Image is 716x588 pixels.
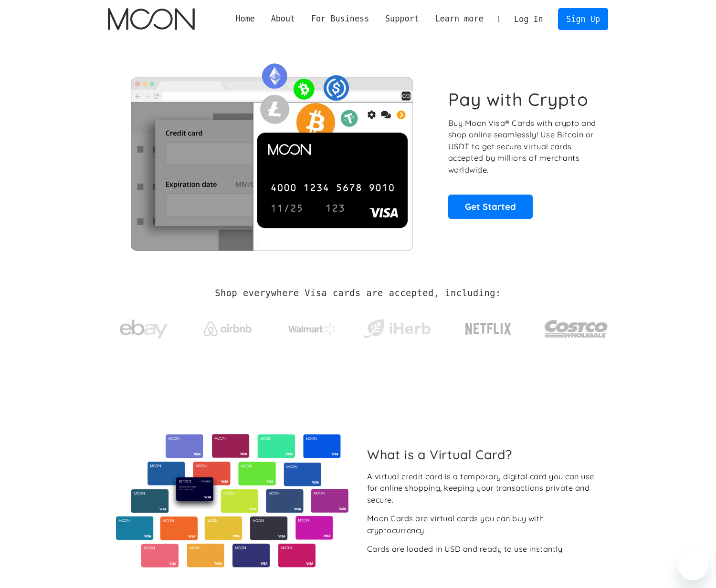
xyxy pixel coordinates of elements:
[558,8,608,30] a: Sign Up
[506,9,551,30] a: Log In
[192,312,263,341] a: Airbnb
[115,434,350,567] img: Virtual cards from Moon
[311,13,369,25] div: For Business
[448,195,533,218] a: Get Started
[271,13,295,25] div: About
[544,301,608,351] a: Costco
[427,13,492,25] div: Learn more
[448,89,589,110] h1: Pay with Crypto
[446,308,531,346] a: Netflix
[204,321,252,336] img: Airbnb
[385,13,419,25] div: Support
[544,311,608,347] img: Costco
[464,317,512,341] img: Netflix
[678,550,708,580] iframe: Button to launch messaging window
[361,307,432,346] a: iHerb
[108,305,179,349] a: ebay
[288,323,336,335] img: Walmart
[361,317,432,341] img: iHerb
[367,543,564,555] div: Cards are loaded in USD and ready to use instantly.
[303,13,377,25] div: For Business
[263,13,303,25] div: About
[367,513,600,536] div: Moon Cards are virtual cards you can buy with cryptocurrency.
[277,314,348,340] a: Walmart
[120,314,168,344] img: ebay
[108,8,194,30] a: home
[377,13,427,25] div: Support
[108,8,194,30] img: Moon Logo
[215,288,501,299] h2: Shop everywhere Visa cards are accepted, including:
[367,447,600,462] h2: What is a Virtual Card?
[108,57,435,250] img: Moon Cards let you spend your crypto anywhere Visa is accepted.
[448,117,598,176] p: Buy Moon Visa® Cards with crypto and shop online seamlessly! Use Bitcoin or USDT to get secure vi...
[435,13,483,25] div: Learn more
[367,471,600,506] div: A virtual credit card is a temporary digital card you can use for online shopping, keeping your t...
[228,13,263,25] a: Home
